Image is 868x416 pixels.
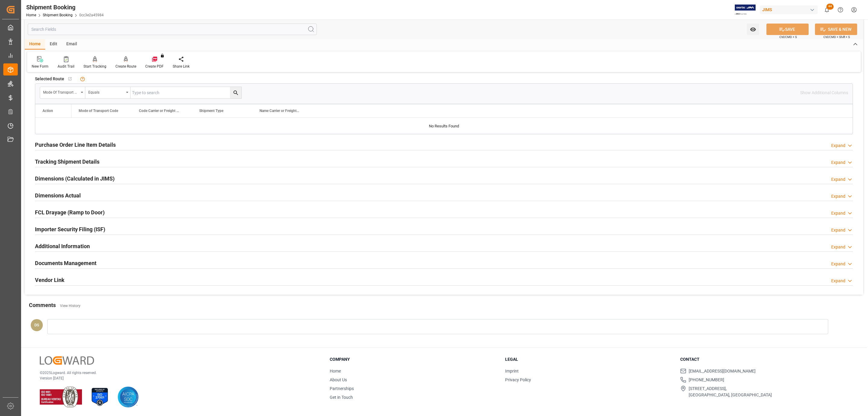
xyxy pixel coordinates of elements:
[831,176,845,183] div: Expand
[330,377,347,382] a: About Us
[230,87,241,98] button: search button
[40,356,94,365] img: Logward Logo
[43,88,79,95] div: Mode of Transport Code
[35,276,64,284] h2: Vendor Link
[118,386,139,408] img: AICPA SOC
[83,64,106,69] div: Start Tracking
[58,64,74,69] div: Audit Trail
[40,370,315,376] p: © 2025 Logward. All rights reserved.
[330,395,353,400] a: Get in Touch
[330,369,341,373] a: Home
[815,24,857,35] button: SAVE & NEW
[35,191,81,200] h2: Dimensions Actual
[35,225,105,233] h2: Importer Security Filing (ISF)
[330,386,354,391] a: Partnerships
[259,109,300,113] span: Name Carrier or Freight Forwarder
[62,39,82,50] div: Email
[26,3,104,12] div: Shipment Booking
[820,3,834,17] button: show 44 new notifications
[45,39,62,50] div: Edit
[680,356,848,363] h3: Contact
[35,76,64,82] span: Selected Route
[60,304,80,308] a: View History
[760,4,820,15] button: JIMS
[766,24,809,35] button: SAVE
[689,377,724,383] span: [PHONE_NUMBER]
[115,64,136,69] div: Create Route
[173,64,190,69] div: Share Link
[42,109,53,113] div: Action
[85,87,131,98] button: open menu
[35,208,105,216] h2: FCL Drayage (Ramp to Door)
[88,88,124,95] div: Equals
[689,368,756,374] span: [EMAIL_ADDRESS][DOMAIN_NAME]
[831,261,845,267] div: Expand
[131,87,241,98] input: Type to search
[35,259,96,267] h2: Documents Management
[35,174,115,183] h2: Dimensions (Calculated in JIMS)
[40,386,82,408] img: ISO 9001 & ISO 14001 Certification
[26,13,36,17] a: Home
[199,109,223,113] span: Shipment Type
[34,323,39,327] span: DS
[32,64,49,69] div: New Form
[735,5,756,15] img: Exertis%20JAM%20-%20Email%20Logo.jpg_1722504956.jpg
[505,377,531,382] a: Privacy Policy
[43,13,73,17] a: Shipment Booking
[505,369,519,373] a: Imprint
[139,109,179,113] span: Code Carrier or Freight Forwarder
[831,159,845,166] div: Expand
[831,227,845,233] div: Expand
[747,24,759,35] button: open menu
[79,109,118,113] span: Mode of Transport Code
[689,386,772,398] span: [STREET_ADDRESS], [GEOGRAPHIC_DATA], [GEOGRAPHIC_DATA]
[831,210,845,216] div: Expand
[29,301,56,309] h2: Comments
[505,356,673,363] h3: Legal
[823,35,850,39] span: Ctrl/CMD + Shift + S
[831,193,845,200] div: Expand
[330,356,498,363] h3: Company
[831,142,845,149] div: Expand
[831,278,845,284] div: Expand
[28,24,317,35] input: Search Fields
[779,35,797,39] span: Ctrl/CMD + S
[40,376,315,381] p: Version [DATE]
[25,39,45,50] div: Home
[40,87,85,98] button: open menu
[760,5,818,14] div: JIMS
[831,244,845,250] div: Expand
[35,141,116,149] h2: Purchase Order Line Item Details
[35,158,99,166] h2: Tracking Shipment Details
[834,3,847,17] button: Help Center
[35,242,90,250] h2: Additional Information
[89,386,110,408] img: ISO 27001 Certification
[826,4,834,10] span: 44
